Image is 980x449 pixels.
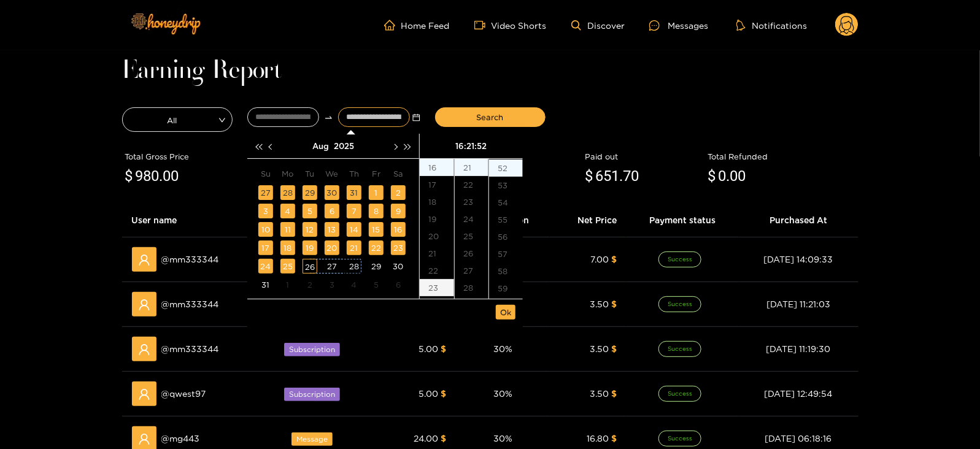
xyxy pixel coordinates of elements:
[369,240,384,255] div: 22
[387,202,409,220] td: 2025-08-09
[343,257,365,275] td: 2025-08-28
[489,280,523,297] div: 59
[419,344,438,353] span: 5.00
[708,150,855,163] div: Total Refunded
[590,344,609,353] span: 3.50
[590,255,609,264] span: 7.00
[347,222,361,237] div: 14
[161,387,206,401] span: @ qwest97
[303,277,317,292] div: 2
[387,275,409,294] td: 2025-09-06
[708,165,716,188] span: $
[391,277,406,292] div: 6
[299,183,321,202] td: 2025-07-29
[455,176,488,193] div: 22
[369,259,384,274] div: 29
[343,275,365,294] td: 2025-09-04
[122,63,858,80] h1: Earning Report
[493,344,512,353] span: 30 %
[369,185,384,200] div: 1
[321,220,343,239] td: 2025-08-13
[387,164,409,183] th: Sa
[303,185,317,200] div: 29
[280,277,295,292] div: 1
[365,164,387,183] th: Fr
[571,20,625,31] a: Discover
[255,202,277,220] td: 2025-08-03
[303,222,317,237] div: 12
[312,134,329,158] button: Aug
[455,296,488,313] div: 29
[455,210,488,228] div: 24
[611,389,617,398] span: $
[324,113,333,122] span: to
[365,275,387,294] td: 2025-09-05
[343,239,365,257] td: 2025-08-21
[420,228,454,245] div: 20
[455,193,488,210] div: 23
[343,183,365,202] td: 2025-07-31
[125,165,133,188] span: $
[280,240,295,255] div: 18
[719,167,727,185] span: 0
[125,150,272,163] div: Total Gross Price
[766,344,831,353] span: [DATE] 11:19:30
[489,159,523,177] div: 52
[420,176,454,193] div: 17
[658,296,701,312] span: Success
[291,432,333,446] span: Message
[325,185,339,200] div: 30
[489,211,523,228] div: 55
[733,19,811,31] button: Notifications
[161,432,200,445] span: @ mg443
[365,239,387,257] td: 2025-08-22
[587,434,609,443] span: 16.80
[585,150,702,163] div: Paid out
[739,204,858,237] th: Purchased At
[280,259,295,274] div: 25
[500,306,511,318] span: Ok
[658,341,701,357] span: Success
[258,222,273,237] div: 10
[160,167,179,185] span: .00
[420,245,454,262] div: 21
[365,257,387,275] td: 2025-08-29
[365,220,387,239] td: 2025-08-15
[496,305,515,320] button: Ok
[391,222,406,237] div: 16
[299,202,321,220] td: 2025-08-05
[493,389,512,398] span: 30 %
[420,210,454,228] div: 19
[365,183,387,202] td: 2025-08-01
[590,299,609,309] span: 3.50
[489,263,523,280] div: 58
[414,434,438,443] span: 24.00
[455,159,488,176] div: 21
[391,259,406,274] div: 30
[627,204,739,237] th: Payment status
[420,262,454,279] div: 22
[347,185,361,200] div: 31
[611,299,617,309] span: $
[161,253,219,266] span: @ mm333344
[138,343,150,356] span: user
[258,185,273,200] div: 27
[658,386,701,402] span: Success
[347,277,361,292] div: 4
[299,239,321,257] td: 2025-08-19
[138,254,150,266] span: user
[277,164,299,183] th: Mo
[321,164,343,183] th: We
[303,204,317,218] div: 5
[620,167,639,185] span: .70
[280,222,295,237] div: 11
[258,240,273,255] div: 17
[255,257,277,275] td: 2025-08-24
[489,228,523,245] div: 56
[391,240,406,255] div: 23
[455,245,488,262] div: 26
[441,434,446,443] span: $
[258,259,273,274] div: 24
[299,275,321,294] td: 2025-09-02
[280,185,295,200] div: 28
